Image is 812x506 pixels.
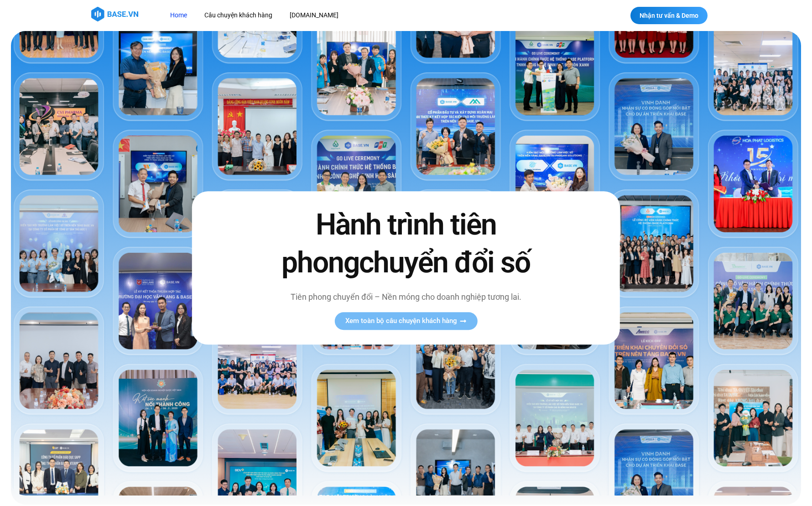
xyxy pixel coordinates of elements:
a: Câu chuyện khách hàng [198,7,279,24]
a: Home [163,7,194,24]
span: Nhận tư vấn & Demo [640,12,698,19]
nav: Menu [163,7,478,24]
h2: Hành trình tiên phong [262,206,550,282]
span: Xem toàn bộ câu chuyện khách hàng [345,318,457,324]
span: chuyển đổi số [359,245,530,280]
a: [DOMAIN_NAME] [283,7,345,24]
p: Tiên phong chuyển đổi – Nền móng cho doanh nghiệp tương lai. [262,291,550,303]
a: Xem toàn bộ câu chuyện khách hàng [334,312,477,330]
a: Nhận tư vấn & Demo [630,7,708,24]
